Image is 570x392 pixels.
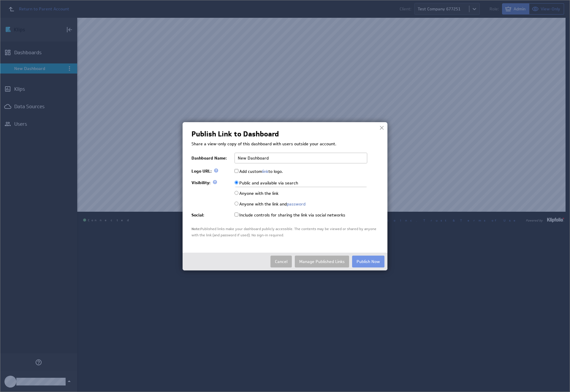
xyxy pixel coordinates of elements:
label: Add custom to logo. [235,169,283,174]
input: Anyone with the link andpassword [235,202,238,205]
button: Cancel [270,256,292,267]
a: password [287,201,305,207]
input: Add customlinkto logo. [235,169,238,173]
input: Include controls for sharing the link via social networks [235,213,238,216]
span: Note: [191,227,200,231]
td: Dashboard Name: [191,150,232,166]
label: Public and available via search [235,180,298,186]
a: link [262,169,268,174]
label: Anyone with the link [235,191,278,196]
td: Logo URL: [191,166,232,176]
label: Anyone with the link and [235,201,305,207]
div: Published links make your dashboard publicly accessible. The contents may be viewed or shared by ... [191,226,379,238]
input: Public and available via search [235,181,238,184]
h2: Publish Link to Dashboard [191,131,279,137]
label: Include controls for sharing the link via social networks [235,212,345,218]
p: Share a view-only copy of this dashboard with users outside your account. [191,141,379,147]
td: Social: [191,209,232,220]
button: Publish Now [352,256,384,267]
a: Manage Published Links [295,256,349,267]
td: Visibility: [191,176,232,188]
input: Anyone with the link [235,191,238,195]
